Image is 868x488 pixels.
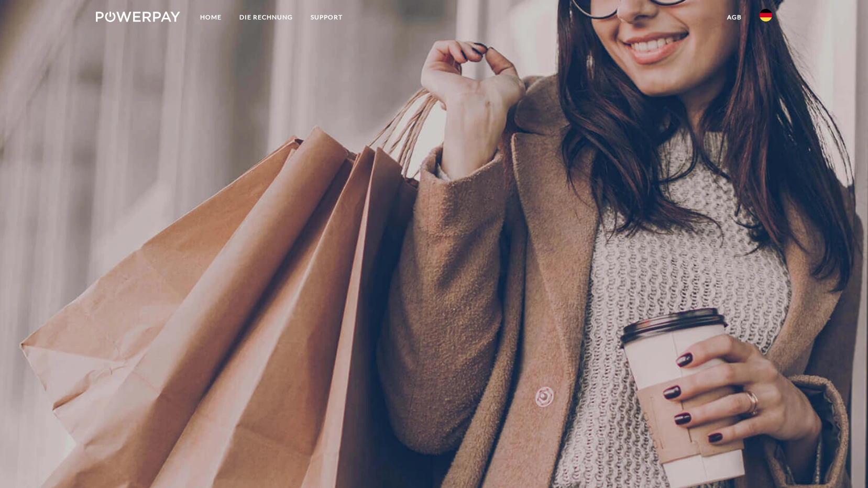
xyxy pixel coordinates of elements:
a: SUPPORT [302,8,351,27]
a: Home [191,8,230,27]
img: logo-powerpay-white.svg [96,12,180,22]
a: agb [718,8,751,27]
img: de [760,9,772,21]
a: DIE RECHNUNG [230,8,302,27]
